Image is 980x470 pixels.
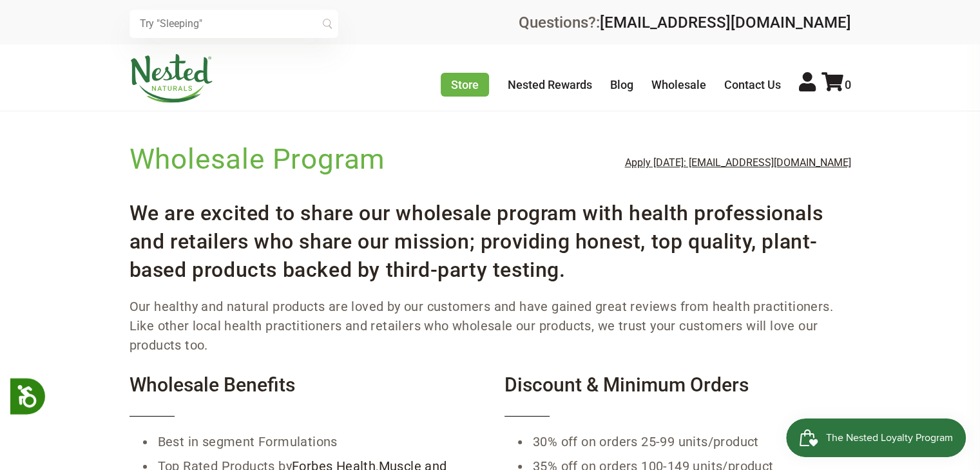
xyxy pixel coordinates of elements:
h3: We are excited to share our wholesale program with health professionals and retailers who share o... [130,189,851,284]
iframe: Button to open loyalty program pop-up [786,418,967,457]
h4: Discount & Minimum Orders [504,374,851,417]
li: 30% off on orders 25-99 units/product [530,429,851,454]
input: Try "Sleeping" [130,10,338,38]
a: Store [441,73,489,97]
div: Questions?: [519,15,851,30]
h1: Wholesale Program [130,140,386,178]
a: Contact Us [724,78,781,91]
p: Our healthy and natural products are loved by our customers and have gained great reviews from he... [130,297,851,355]
li: Best in segment Formulations [155,429,476,454]
a: Wholesale [651,78,706,91]
a: 0 [821,78,851,91]
a: [EMAIL_ADDRESS][DOMAIN_NAME] [600,14,851,32]
a: Nested Rewards [508,78,592,91]
img: Nested Naturals [130,54,213,103]
h4: Wholesale Benefits [130,374,476,417]
a: Blog [610,78,633,91]
a: Apply [DATE]: [EMAIL_ADDRESS][DOMAIN_NAME] [625,157,851,169]
span: 0 [845,78,851,91]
